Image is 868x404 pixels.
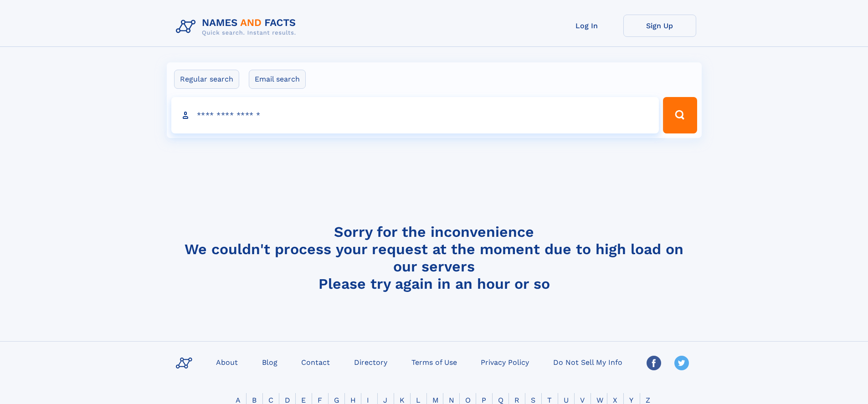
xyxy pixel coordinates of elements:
button: Search Button [663,97,697,133]
img: Logo Names and Facts [172,15,303,39]
a: Directory [350,355,391,368]
h4: Sorry for the inconvenience We couldn't process your request at the moment due to high load on ou... [172,223,696,292]
a: Log In [550,15,623,37]
label: Regular search [174,70,239,89]
input: search input [171,97,659,133]
a: Do Not Sell My Info [550,355,626,368]
a: About [212,355,241,368]
a: Sign Up [623,15,696,37]
a: Contact [298,355,334,368]
a: Blog [258,355,281,368]
img: Twitter [674,356,689,370]
label: Email search [249,70,306,89]
a: Terms of Use [408,355,461,368]
a: Privacy Policy [477,355,533,368]
img: Facebook [647,356,661,370]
